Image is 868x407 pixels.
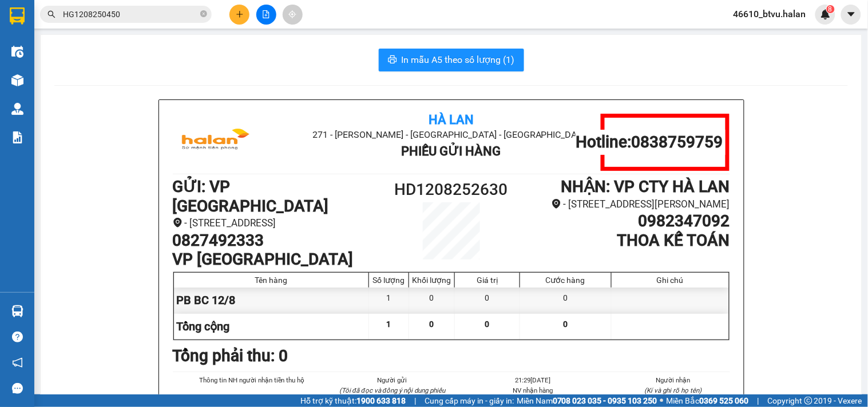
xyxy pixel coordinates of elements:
[615,276,726,285] div: Ghi chú
[177,276,366,285] div: Tên hàng
[12,383,23,394] span: message
[107,28,478,42] li: 271 - [PERSON_NAME] - [GEOGRAPHIC_DATA] - [GEOGRAPHIC_DATA]
[412,276,451,285] div: Khối lượng
[12,357,23,368] span: notification
[430,320,434,329] span: 0
[563,320,568,329] span: 0
[552,199,561,209] span: environment
[356,396,406,405] strong: 1900 633 818
[10,7,25,25] img: logo-vxr
[11,74,23,86] img: warehouse-icon
[11,103,23,115] img: warehouse-icon
[455,288,520,313] div: 0
[11,131,23,143] img: solution-icon
[429,113,474,127] b: Hà Lan
[300,394,406,407] span: Hỗ trợ kỹ thuật:
[177,320,230,333] span: Tổng cộng
[173,250,382,269] h1: VP [GEOGRAPHIC_DATA]
[846,9,857,19] span: caret-down
[758,394,759,407] span: |
[11,305,23,317] img: warehouse-icon
[477,375,590,385] li: 21:29[DATE]
[236,10,244,18] span: plus
[425,394,514,407] span: Cung cấp máy in - giấy in:
[200,9,207,20] span: close-circle
[667,394,749,407] span: Miền Bắc
[262,10,270,18] span: file-add
[401,144,501,158] b: Phiếu Gửi Hàng
[827,5,835,13] sup: 8
[521,197,730,212] li: - [STREET_ADDRESS][PERSON_NAME]
[173,231,382,250] h1: 0827492333
[173,114,259,171] img: logo.jpg
[14,78,171,116] b: GỬI : VP [GEOGRAPHIC_DATA]
[517,394,657,407] span: Miền Nam
[173,177,329,216] b: GỬI : VP [GEOGRAPHIC_DATA]
[14,14,100,71] img: logo.jpg
[576,133,723,152] h1: Hotline: 0838759759
[700,396,749,405] strong: 0369 525 060
[829,5,833,13] span: 8
[336,375,449,385] li: Người gửi
[520,288,611,313] div: 0
[265,127,637,142] li: 271 - [PERSON_NAME] - [GEOGRAPHIC_DATA] - [GEOGRAPHIC_DATA]
[485,320,490,329] span: 0
[174,288,370,313] div: PB BC 12/8
[283,5,303,25] button: aim
[288,10,296,18] span: aim
[414,394,416,407] span: |
[173,216,382,231] li: - [STREET_ADDRESS]
[409,288,455,313] div: 0
[523,276,608,285] div: Cước hàng
[841,5,861,25] button: caret-down
[477,385,590,396] li: NV nhận hàng
[387,320,391,329] span: 1
[804,397,812,405] span: copyright
[382,177,521,202] h1: HD1208252630
[561,177,730,196] b: NHẬN : VP CTY HÀ LAN
[617,375,730,385] li: Người nhận
[229,5,249,25] button: plus
[660,398,664,403] span: ⚪️
[821,9,831,19] img: icon-new-feature
[372,276,406,285] div: Số lượng
[173,218,183,228] span: environment
[369,288,409,313] div: 1
[521,212,730,231] h1: 0982347092
[645,386,702,394] i: (Kí và ghi rõ họ tên)
[196,375,309,385] li: Thông tin NH người nhận tiền thu hộ
[173,346,288,365] b: Tổng phải thu: 0
[553,396,657,405] strong: 0708 023 035 - 0935 103 250
[11,46,23,58] img: warehouse-icon
[256,5,276,25] button: file-add
[63,8,198,21] input: Tìm tên, số ĐT hoặc mã đơn
[388,55,397,66] span: printer
[521,231,730,250] h1: THOA KẾ TOÁN
[12,332,23,342] span: question-circle
[724,7,815,21] span: 46610_btvu.halan
[339,386,445,405] i: (Tôi đã đọc và đồng ý nội dung phiếu gửi hàng)
[458,276,517,285] div: Giá trị
[379,49,524,71] button: printerIn mẫu A5 theo số lượng (1)
[200,10,207,17] span: close-circle
[47,10,56,18] span: search
[402,53,515,67] span: In mẫu A5 theo số lượng (1)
